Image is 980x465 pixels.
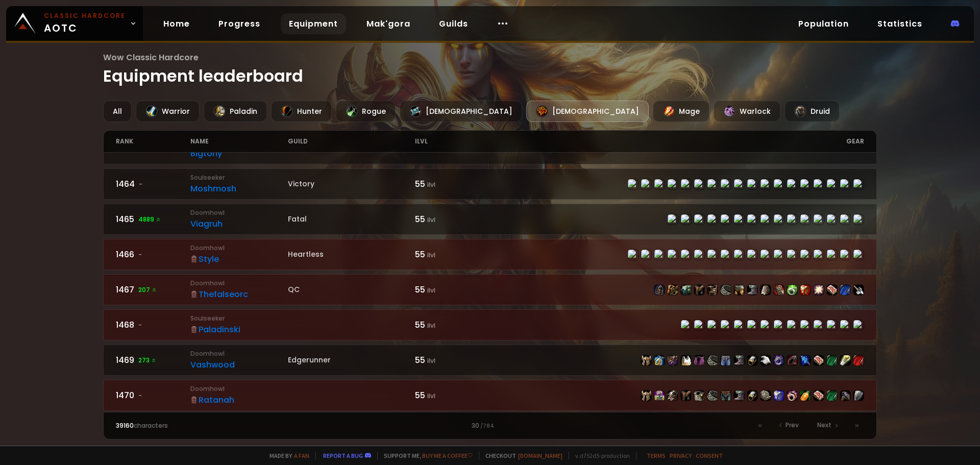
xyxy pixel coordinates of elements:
div: guild [288,131,415,152]
div: 1469 [116,354,191,366]
small: / 784 [480,422,494,430]
a: Statistics [869,13,930,34]
div: Heartless [288,249,415,260]
div: 30 [303,421,677,430]
div: 1465 [116,213,191,226]
div: Moshmosh [190,182,288,195]
a: Mak'gora [358,13,419,34]
div: Mage [653,101,709,122]
div: Style [190,253,288,265]
img: item-20503 [800,355,811,365]
img: item-9955 [668,355,678,365]
span: - [138,250,142,259]
div: Ratanah [190,394,288,406]
img: item-21317 [654,285,665,295]
img: item-19121 [827,355,837,365]
div: Victory [288,179,415,189]
div: 55 [415,319,490,331]
small: ilvl [427,356,435,365]
small: ilvl [427,215,435,224]
img: item-19120 [827,285,837,295]
small: Classic Hardcore [44,11,126,20]
a: Progress [210,13,268,34]
a: 1464-SoulseekerMoshmoshVictory55 ilvlitem-17740item-17707item-13185item-6134item-19128item-16838i... [103,168,877,200]
h1: Equipment leaderboard [103,51,877,88]
span: Checkout [479,452,562,459]
div: Bigtony [190,147,288,160]
span: - [138,321,142,330]
img: item-10829 [654,355,665,365]
span: Made by [263,452,309,459]
img: item-154 [681,390,691,401]
div: name [190,131,288,152]
img: item-13123 [694,390,704,401]
div: Thefalseorc [190,288,288,301]
div: Druid [785,101,840,122]
a: 1470-DoomhowlRatanah55 ilvlitem-10833item-7722item-11842item-154item-13123item-16673item-11882ite... [103,380,877,411]
img: item-4549 [800,285,811,295]
div: Warrior [136,101,200,122]
div: 1467 [116,283,191,296]
div: Fatal [288,214,415,225]
small: ilvl [427,391,435,400]
a: 1469273 DoomhowlVashwoodEdgerunner55 ilvlitem-10833item-10829item-9955item-5107item-10806item-166... [103,345,877,376]
img: item-11824 [787,285,797,295]
span: v. d752d5 - production [569,452,630,459]
span: - [139,180,142,189]
div: 1470 [116,389,191,402]
img: item-154 [694,285,704,295]
a: Population [790,13,857,34]
div: Paladinski [190,323,288,336]
img: item-13096 [787,390,797,401]
img: item-11908 [747,285,757,295]
img: item-16673 [707,390,718,401]
a: Guilds [431,13,476,34]
img: item-10833 [641,390,651,401]
img: item-10835 [853,390,864,401]
img: item-11118 [787,355,797,365]
img: item-18082 [840,355,850,365]
img: item-13135 [761,285,771,295]
div: 1468 [116,319,191,331]
a: Home [155,13,198,34]
img: item-20641 [734,355,744,365]
span: 207 [138,285,157,295]
img: item-8269 [734,390,744,401]
small: Doomhowl [190,208,288,217]
span: 4889 [138,215,161,224]
div: 1464 [116,178,191,190]
img: item-19120 [814,355,824,365]
small: ilvl [427,286,435,295]
div: [DEMOGRAPHIC_DATA] [526,101,649,122]
div: 55 [415,178,490,190]
div: Viagruh [190,217,288,230]
small: Soulseeker [190,314,288,323]
div: Edgerunner [288,355,415,365]
img: item-7722 [654,390,665,401]
img: item-15787 [707,285,718,295]
img: item-15789 [840,285,850,295]
div: Rogue [336,101,396,122]
img: item-16673 [707,355,718,365]
img: item-10833 [641,355,651,365]
div: rank [116,131,191,152]
img: item-15063 [774,285,784,295]
img: item-11882 [721,390,731,401]
img: item-19159 [668,285,678,295]
img: item-10807 [721,355,731,365]
a: Report a bug [323,452,363,459]
small: Doomhowl [190,279,288,288]
small: ilvl [427,321,435,330]
img: item-10806 [694,355,704,365]
small: Doomhowl [190,384,288,394]
img: item-5107 [681,355,691,365]
img: item-19121 [827,390,837,401]
img: item-17714 [747,390,757,401]
img: item-19116 [761,355,771,365]
span: Next [817,421,831,430]
a: Privacy [670,452,692,459]
a: [DOMAIN_NAME] [518,452,562,459]
a: 14654889 DoomhowlViagruhFatal55 ilvlitem-13102item-18723item-15061item-13346item-18721item-13169i... [103,204,877,235]
small: ilvl [427,251,435,259]
img: item-19120 [814,390,824,401]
